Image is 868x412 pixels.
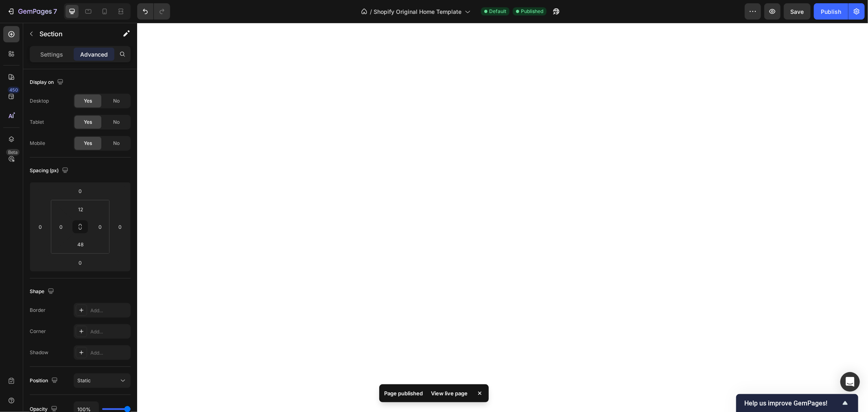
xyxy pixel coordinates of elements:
p: 7 [53,7,57,16]
div: Add... [90,328,129,335]
div: Position [30,375,59,386]
span: Save [791,8,804,15]
div: View live page [426,388,472,399]
input: 0px [55,221,67,233]
span: No [113,118,120,126]
div: Border [30,307,46,314]
div: Add... [90,349,129,357]
div: Spacing (px) [30,165,70,176]
input: 0 [34,221,46,233]
div: Add... [90,307,129,314]
span: Static [77,377,91,384]
span: Help us improve GemPages! [744,399,840,407]
div: Tablet [30,118,44,126]
button: Publish [814,3,848,20]
input: m [72,203,89,215]
div: Beta [6,149,20,156]
p: Settings [40,50,63,59]
div: Shape [30,286,56,297]
div: Open Intercom Messenger [840,372,860,392]
input: 0 [72,256,88,269]
span: No [113,140,120,147]
span: Yes [84,97,92,105]
div: 450 [8,87,20,93]
div: Mobile [30,140,45,147]
div: Corner [30,328,46,335]
button: Save [784,3,811,20]
p: Section [39,29,106,39]
div: Shadow [30,349,48,356]
p: Advanced [80,50,108,59]
input: 3xl [72,238,89,250]
span: Shopify Original Home Template [374,7,461,16]
span: / [370,7,372,16]
input: 0 [72,185,88,197]
input: 0px [94,221,106,233]
div: Desktop [30,97,49,105]
input: 0 [114,221,126,233]
button: 7 [3,3,61,20]
div: Display on [30,77,65,88]
span: Yes [84,140,92,147]
span: Default [489,8,506,15]
iframe: Design area [137,23,868,412]
div: Publish [821,7,841,16]
p: Page published [384,389,423,397]
div: Undo/Redo [137,3,170,20]
button: Show survey - Help us improve GemPages! [744,398,850,408]
button: Static [74,373,131,388]
span: Published [521,8,543,15]
span: No [113,97,120,105]
span: Yes [84,118,92,126]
